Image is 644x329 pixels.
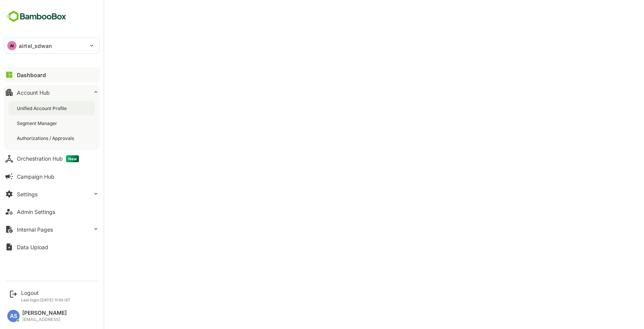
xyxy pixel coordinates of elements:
[17,135,76,141] div: Authorizations / Approvals
[17,120,59,127] div: Segment Manager
[21,298,71,302] p: Last login: [DATE] 11:03 IST
[17,226,53,233] div: Internal Pages
[17,173,54,180] div: Campaign Hub
[19,42,52,50] p: airtel_sdwan
[66,155,79,162] span: New
[4,151,100,166] button: Orchestration HubNew
[17,209,55,215] div: Admin Settings
[7,41,16,50] div: AI
[17,191,38,197] div: Settings
[17,244,48,250] div: Data Upload
[17,155,79,162] div: Orchestration Hub
[4,169,100,184] button: Campaign Hub
[4,9,69,24] img: BambooboxFullLogoMark.5f36c76dfaba33ec1ec1367b70bb1252.svg
[22,310,67,316] div: [PERSON_NAME]
[4,222,100,237] button: Internal Pages
[21,290,71,296] div: Logout
[22,317,67,322] div: [EMAIL_ADDRESS]
[17,89,50,96] div: Account Hub
[4,38,99,53] div: AIairtel_sdwan
[4,204,100,219] button: Admin Settings
[4,67,100,82] button: Dashboard
[17,72,46,78] div: Dashboard
[4,239,100,255] button: Data Upload
[4,186,100,202] button: Settings
[4,85,100,100] button: Account Hub
[7,310,20,322] div: AS
[17,105,68,112] div: Unified Account Profile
